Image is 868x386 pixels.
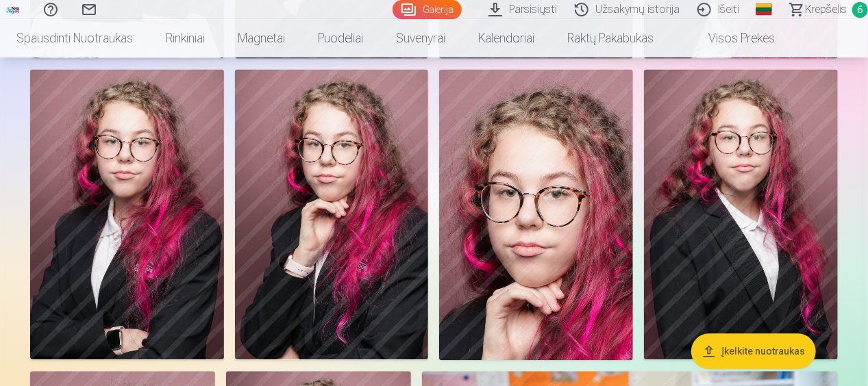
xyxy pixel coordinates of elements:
[852,2,868,18] span: 6
[149,19,221,57] a: Rinkiniai
[301,19,380,57] a: Puodeliai
[691,334,816,370] button: Įkelkite nuotraukas
[551,19,670,57] a: Raktų pakabukas
[221,19,301,57] a: Magnetai
[805,1,847,18] span: Krepšelis
[670,19,791,57] a: Visos prekės
[5,5,21,14] img: /fa5
[380,19,462,57] a: Suvenyrai
[462,19,551,57] a: Kalendoriai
